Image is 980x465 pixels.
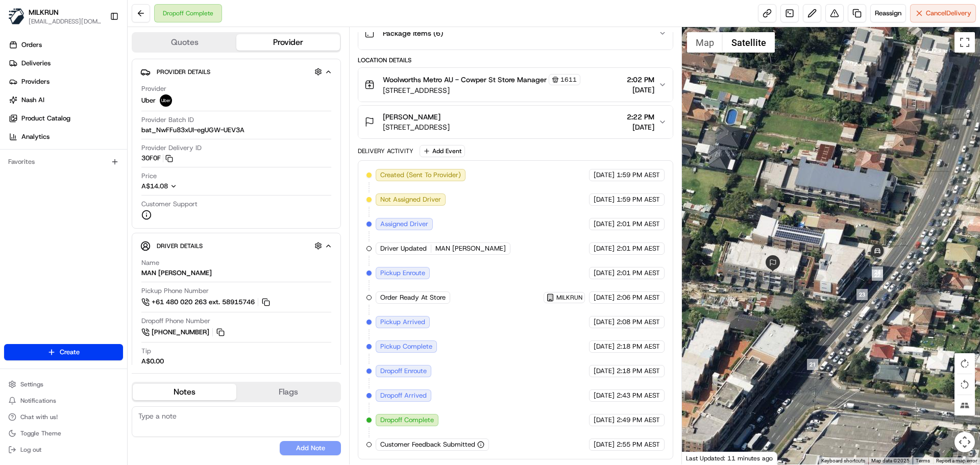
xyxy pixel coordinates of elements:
[141,316,210,326] span: Dropoff Phone Number
[21,114,70,123] span: Product Catalog
[141,172,157,181] span: Price
[380,415,434,425] span: Dropoff Complete
[29,7,59,17] span: MILKRUN
[617,219,660,229] span: 2:01 PM AEST
[140,237,332,254] button: Driver Details
[617,268,660,278] span: 2:01 PM AEST
[383,28,443,38] span: Package Items ( 6 )
[926,9,971,18] span: Cancel Delivery
[4,4,106,29] button: MILKRUNMILKRUN[EMAIL_ADDRESS][DOMAIN_NAME]
[936,458,977,463] a: Report a map error
[4,110,127,127] a: Product Catalog
[20,413,58,421] span: Chat with us!
[954,395,975,415] button: Tilt map
[4,55,127,71] a: Deliveries
[954,432,975,452] button: Map camera controls
[916,458,930,463] a: Terms
[380,268,425,278] span: Pickup Enroute
[21,132,50,141] span: Analytics
[594,219,615,229] span: [DATE]
[141,297,272,308] a: +61 480 020 263 ext. 58915746
[141,258,159,267] span: Name
[380,342,432,351] span: Pickup Complete
[141,182,168,190] span: A$14.08
[358,147,413,155] div: Delivery Activity
[682,452,777,464] div: Last Updated: 11 minutes ago
[723,32,775,53] button: Show satellite imagery
[140,63,332,80] button: Provider Details
[4,426,123,440] button: Toggle Theme
[617,195,660,204] span: 1:59 PM AEST
[141,143,202,153] span: Provider Delivery ID
[684,451,718,464] img: Google
[617,342,660,351] span: 2:18 PM AEST
[20,380,43,388] span: Settings
[380,244,427,253] span: Driver Updated
[380,440,475,449] span: Customer Feedback Submitted
[4,410,123,424] button: Chat with us!
[141,84,166,93] span: Provider
[594,440,615,449] span: [DATE]
[20,429,61,437] span: Toggle Theme
[21,40,42,50] span: Orders
[594,268,615,278] span: [DATE]
[141,96,156,105] span: Uber
[157,242,203,250] span: Driver Details
[435,244,506,253] span: MAN [PERSON_NAME]
[617,440,660,449] span: 2:55 PM AEST
[152,298,255,307] span: +61 480 020 263 ext. 58915746
[141,327,226,338] button: [PHONE_NUMBER]
[875,9,901,18] span: Reassign
[594,170,615,180] span: [DATE]
[871,458,910,463] span: Map data ©2025
[29,17,102,26] button: [EMAIL_ADDRESS][DOMAIN_NAME]
[152,328,209,337] span: [PHONE_NUMBER]
[380,170,461,180] span: Created (Sent To Provider)
[556,293,582,302] span: MILKRUN
[954,374,975,395] button: Rotate map counterclockwise
[380,219,428,229] span: Assigned Driver
[4,344,123,360] button: Create
[872,270,883,281] div: 22
[236,34,340,51] button: Provider
[4,443,123,457] button: Log out
[627,122,654,132] span: [DATE]
[383,75,547,85] span: Woolworths Metro AU - Cowper St Store Manager
[383,122,450,132] span: [STREET_ADDRESS]
[617,244,660,253] span: 2:01 PM AEST
[4,92,127,108] a: Nash AI
[141,154,173,163] button: 30F0F
[380,317,425,327] span: Pickup Arrived
[627,75,654,85] span: 2:02 PM
[560,76,577,84] span: 1611
[141,126,244,135] span: bat_NwFFu83xUI-egUGW-UEV3A
[4,129,127,145] a: Analytics
[141,182,231,191] button: A$14.08
[594,391,615,400] span: [DATE]
[687,32,723,53] button: Show street map
[420,145,465,157] button: Add Event
[380,391,427,400] span: Dropoff Arrived
[133,34,236,51] button: Quotes
[141,115,194,125] span: Provider Batch ID
[141,200,198,209] span: Customer Support
[236,384,340,400] button: Flags
[594,244,615,253] span: [DATE]
[954,353,975,374] button: Rotate map clockwise
[157,68,210,76] span: Provider Details
[617,317,660,327] span: 2:08 PM AEST
[21,59,51,68] span: Deliveries
[380,195,441,204] span: Not Assigned Driver
[383,85,580,95] span: [STREET_ADDRESS]
[870,4,906,22] button: Reassign
[821,457,865,464] button: Keyboard shortcuts
[60,348,80,357] span: Create
[380,293,446,302] span: Order Ready At Store
[4,74,127,90] a: Providers
[594,195,615,204] span: [DATE]
[617,170,660,180] span: 1:59 PM AEST
[358,56,673,64] div: Location Details
[627,112,654,122] span: 2:22 PM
